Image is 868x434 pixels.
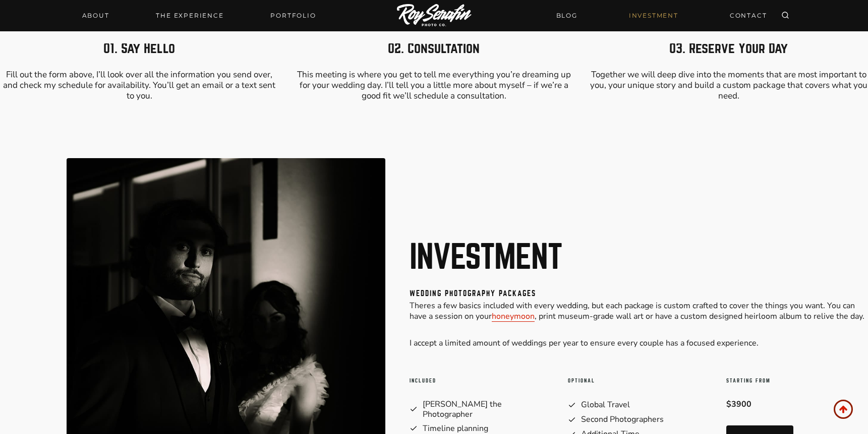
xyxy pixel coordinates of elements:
[423,399,552,420] span: [PERSON_NAME] the Photographer
[834,400,853,419] a: Scroll to top
[410,377,552,397] h4: Included
[295,70,573,101] p: This meeting is where you get to tell me everything you’re dreaming up for your wedding day. I’ll...
[550,7,773,24] nav: Secondary Navigation
[623,7,684,24] a: INVESTMENT
[568,377,710,397] h4: Optional
[295,43,573,54] p: 02. Consultation
[778,9,792,23] button: View Search Form
[724,7,773,24] a: CONTACT
[492,311,535,322] a: honeymoon
[590,70,868,101] p: Together we will deep dive into the moments that are most important to you, your unique story and...
[423,423,488,434] span: Timeline planning
[76,9,322,23] nav: Primary Navigation
[590,43,868,54] p: 03. Reserve Your Day
[581,414,664,425] span: Second Photographers
[581,400,630,410] span: Global Travel
[397,4,472,28] img: Logo of Roy Serafin Photo Co., featuring stylized text in white on a light background, representi...
[550,7,584,24] a: BLOG
[264,9,322,23] a: Portfolio
[76,9,115,23] a: About
[150,9,229,23] a: THE EXPERIENCE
